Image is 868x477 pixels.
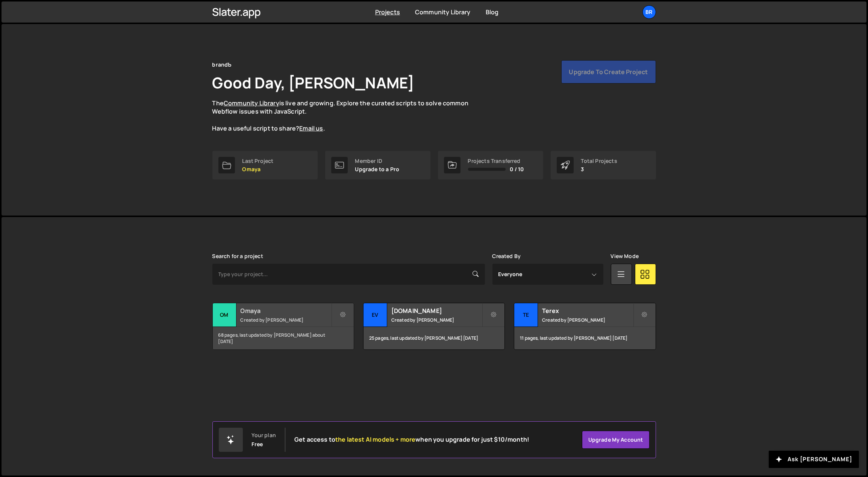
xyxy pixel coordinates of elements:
[242,166,274,172] p: Omaya
[375,8,400,16] a: Projects
[252,441,263,447] div: Free
[252,432,276,438] div: Your plan
[241,307,331,315] h2: Omaya
[212,60,232,69] div: brandЪ
[514,303,656,350] a: Te Terex Created by [PERSON_NAME] 11 pages, last updated by [PERSON_NAME] [DATE]
[299,124,323,132] a: Email us
[514,303,538,327] div: Te
[212,264,485,285] input: Type your project...
[355,158,400,164] div: Member ID
[364,303,387,327] div: ev
[212,151,318,179] a: Last Project Omaya
[642,5,656,19] a: br
[468,158,524,164] div: Projects Transferred
[542,317,633,323] small: Created by [PERSON_NAME]
[582,431,650,449] a: Upgrade my account
[492,253,521,259] label: Created By
[581,166,617,172] p: 3
[241,317,331,323] small: Created by [PERSON_NAME]
[213,303,236,327] div: Om
[510,166,524,172] span: 0 / 10
[542,307,633,315] h2: Terex
[224,99,279,107] a: Community Library
[213,327,354,349] div: 68 pages, last updated by [PERSON_NAME] about [DATE]
[391,317,482,323] small: Created by [PERSON_NAME]
[335,435,415,444] span: the latest AI models + more
[391,307,482,315] h2: [DOMAIN_NAME]
[212,253,263,259] label: Search for a project
[212,99,483,133] p: The is live and growing. Explore the curated scripts to solve common Webflow issues with JavaScri...
[611,253,639,259] label: View Mode
[363,303,505,350] a: ev [DOMAIN_NAME] Created by [PERSON_NAME] 25 pages, last updated by [PERSON_NAME] [DATE]
[415,8,471,16] a: Community Library
[242,158,274,164] div: Last Project
[212,303,354,350] a: Om Omaya Created by [PERSON_NAME] 68 pages, last updated by [PERSON_NAME] about [DATE]
[769,451,859,468] button: Ask [PERSON_NAME]
[364,327,504,349] div: 25 pages, last updated by [PERSON_NAME] [DATE]
[486,8,499,16] a: Blog
[294,436,529,443] h2: Get access to when you upgrade for just $10/month!
[581,158,617,164] div: Total Projects
[212,72,415,93] h1: Good Day, [PERSON_NAME]
[514,327,655,349] div: 11 pages, last updated by [PERSON_NAME] [DATE]
[355,166,400,172] p: Upgrade to a Pro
